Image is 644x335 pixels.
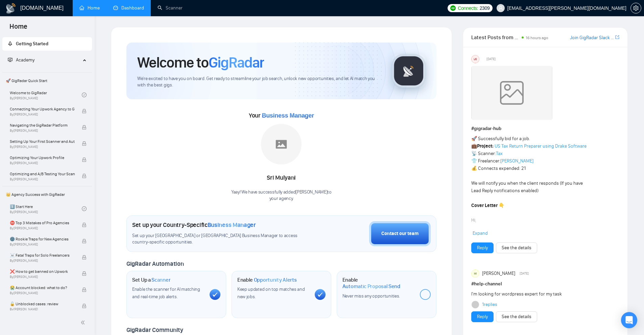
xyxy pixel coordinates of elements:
[621,312,637,328] div: Open Intercom Messenger
[342,293,400,299] span: Never miss any opportunities.
[369,221,431,246] button: Contact our team
[482,301,497,308] a: 1replies
[137,53,264,72] h1: Welcome to
[526,35,548,40] span: 16 hours ago
[10,291,75,295] span: By [PERSON_NAME]
[615,34,619,41] a: export
[502,244,531,252] a: See the details
[82,223,87,227] span: lock
[113,5,144,11] a: dashboardDashboard
[458,4,478,12] span: Connects:
[231,196,332,202] p: your agency .
[16,57,34,63] span: Academy
[4,22,33,36] span: Home
[5,3,16,14] img: logo
[10,275,75,279] span: By [PERSON_NAME]
[10,122,75,129] span: Navigating the GigRadar Platform
[10,138,75,145] span: Setting Up Your First Scanner and Auto-Bidder
[471,66,552,120] img: weqQh+iSagEgQAAAABJRU5ErkJggg==
[496,311,537,322] button: See the details
[10,301,75,307] span: 🔓 Unblocked cases: review
[82,109,87,113] span: lock
[254,277,297,283] span: Opportunity Alerts
[496,242,537,253] button: See the details
[496,151,503,156] a: Tax
[10,154,75,161] span: Optimizing Your Upwork Profile
[477,313,488,320] a: Reply
[477,143,494,149] strong: Project:
[82,255,87,260] span: lock
[16,41,48,47] span: Getting Started
[10,171,75,177] span: Optimizing and A/B Testing Your Scanner for Better Results
[80,319,87,326] span: double-left
[450,5,456,11] img: upwork-logo.png
[10,201,82,216] a: 1️⃣ Start HereBy[PERSON_NAME]
[132,221,256,229] h1: Set up your Country-Specific
[471,311,494,322] button: Reply
[10,284,75,291] span: 😭 Account blocked: what to do?
[630,3,641,14] button: setting
[10,129,75,133] span: By [PERSON_NAME]
[342,277,414,290] h1: Enable
[126,326,183,334] span: GigRadar Community
[615,34,619,40] span: export
[520,270,529,277] span: [DATE]
[82,287,87,292] span: lock
[82,125,87,130] span: lock
[10,112,75,117] span: By [PERSON_NAME]
[158,5,183,11] a: searchScanner
[3,188,91,201] span: 👑 Agency Success with GigRadar
[10,87,82,102] a: Welcome to GigRadarBy[PERSON_NAME]
[630,5,641,11] a: setting
[482,270,515,277] span: [PERSON_NAME]
[381,230,419,237] div: Contact our team
[631,5,641,11] span: setting
[209,53,264,72] span: GigRadar
[82,93,87,97] span: check-circle
[495,143,587,149] a: US Tax Return Preparer using Drake Software
[8,57,13,62] span: fund-projection-screen
[231,172,332,184] div: Sri Mulyani
[237,277,297,283] h1: Enable
[10,268,75,275] span: ❌ How to get banned on Upwork
[8,57,34,63] span: Academy
[570,34,614,42] a: Join GigRadar Slack Community
[500,158,533,164] a: [PERSON_NAME]
[10,307,75,311] span: By [PERSON_NAME]
[10,177,75,181] span: By [PERSON_NAME]
[132,286,200,300] span: Enable the scanner for AI matching and real-time job alerts.
[10,236,75,242] span: 🌚 Rookie Traps for New Agencies
[249,112,314,119] span: Your
[471,290,590,298] div: I'm looking for wordpress expert for my task
[261,124,302,164] img: placeholder.png
[392,54,426,88] img: gigradar-logo.png
[2,37,92,51] li: Getting Started
[471,125,619,132] h1: # gigradar-hub
[237,286,305,300] span: Keep updated on top matches and new jobs.
[132,233,311,246] span: Set up your [GEOGRAPHIC_DATA] or [GEOGRAPHIC_DATA] Business Manager to access country-specific op...
[477,244,488,252] a: Reply
[8,41,13,46] span: rocket
[342,283,400,290] span: Automatic Proposal Send
[472,270,479,277] div: MI
[82,174,87,178] span: lock
[82,239,87,243] span: lock
[79,5,100,11] a: homeHome
[480,4,490,12] span: 2309
[471,242,494,253] button: Reply
[473,230,488,236] span: Expand
[82,304,87,308] span: lock
[471,203,504,208] strong: Cover Letter 👇
[471,280,619,288] h1: # help-channel
[82,141,87,146] span: lock
[231,189,332,202] div: Yaay! We have successfully added [PERSON_NAME] to
[262,112,314,119] span: Business Manager
[208,221,256,229] span: Business Manager
[132,277,170,283] h1: Set Up a
[82,206,87,211] span: check-circle
[10,220,75,226] span: ⛔ Top 3 Mistakes of Pro Agencies
[126,260,184,267] span: GigRadar Automation
[502,313,531,320] a: See the details
[10,161,75,165] span: By [PERSON_NAME]
[10,226,75,230] span: By [PERSON_NAME]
